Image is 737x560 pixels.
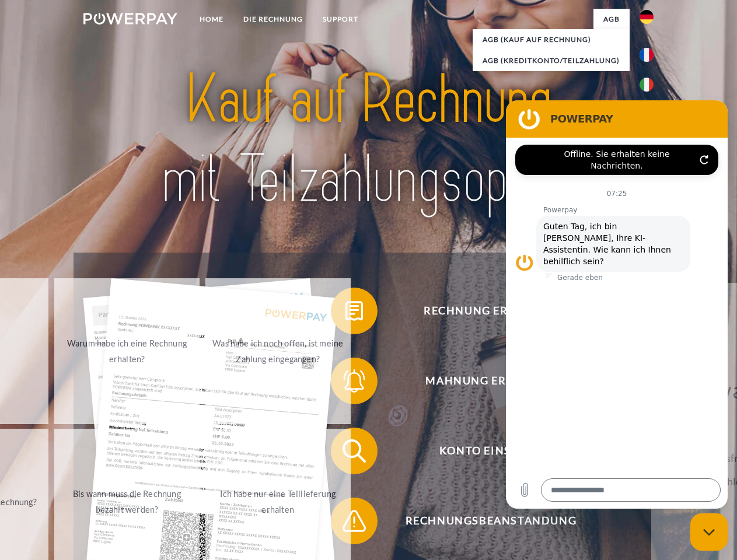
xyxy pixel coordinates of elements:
[473,29,630,50] a: AGB (Kauf auf Rechnung)
[506,100,728,509] iframe: Messaging-Fenster
[212,335,344,367] div: Was habe ich noch offen, ist meine Zahlung eingegangen?
[331,428,634,474] button: Konto einsehen
[313,9,368,30] a: SUPPORT
[348,498,634,544] span: Rechnungsbeanstandung
[212,486,344,517] div: Ich habe nur eine Teillieferung erhalten
[205,278,351,424] a: Was habe ich noch offen, ist meine Zahlung eingegangen?
[111,56,626,223] img: title-powerpay_de.svg
[690,513,728,551] iframe: Schaltfläche zum Öffnen des Messaging-Fensters; Konversation läuft
[331,498,634,544] button: Rechnungsbeanstandung
[473,50,630,71] a: AGB (Kreditkonto/Teilzahlung)
[640,78,654,92] img: it
[640,48,654,62] img: fr
[61,486,193,517] div: Bis wann muss die Rechnung bezahlt werden?
[83,13,177,24] img: logo-powerpay-white.svg
[61,335,193,367] div: Warum habe ich eine Rechnung erhalten?
[233,9,313,30] a: DIE RECHNUNG
[593,9,630,30] a: agb
[640,10,654,24] img: de
[190,9,233,30] a: Home
[348,428,634,474] span: Konto einsehen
